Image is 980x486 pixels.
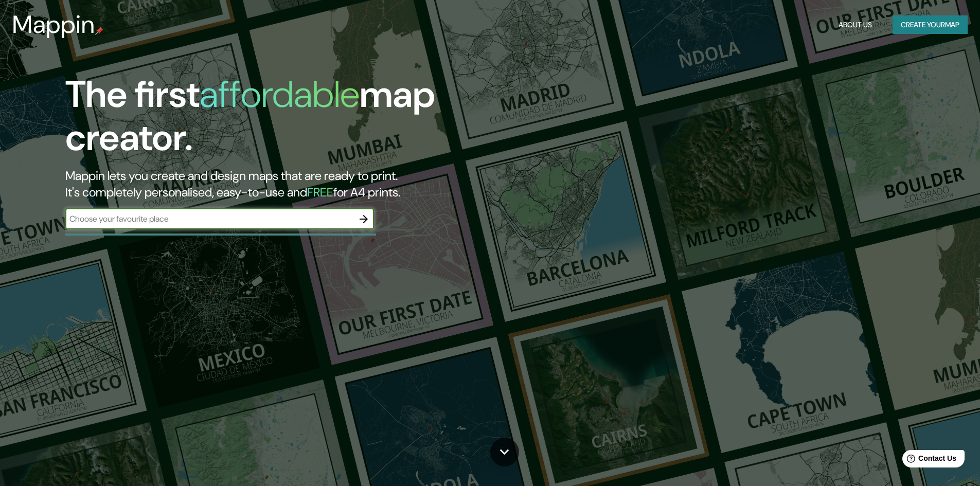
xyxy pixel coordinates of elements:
h5: FREE [307,184,333,200]
button: About Us [834,15,876,34]
img: mappin-pin [95,27,103,35]
h2: Mappin lets you create and design maps that are ready to print. It's completely personalised, eas... [65,168,556,201]
iframe: Help widget launcher [888,446,969,475]
input: Choose your favourite place [65,213,353,225]
h1: The first map creator. [65,73,556,168]
h1: affordable [200,70,360,118]
button: Create yourmap [893,15,968,34]
h3: Mappin [12,10,95,39]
